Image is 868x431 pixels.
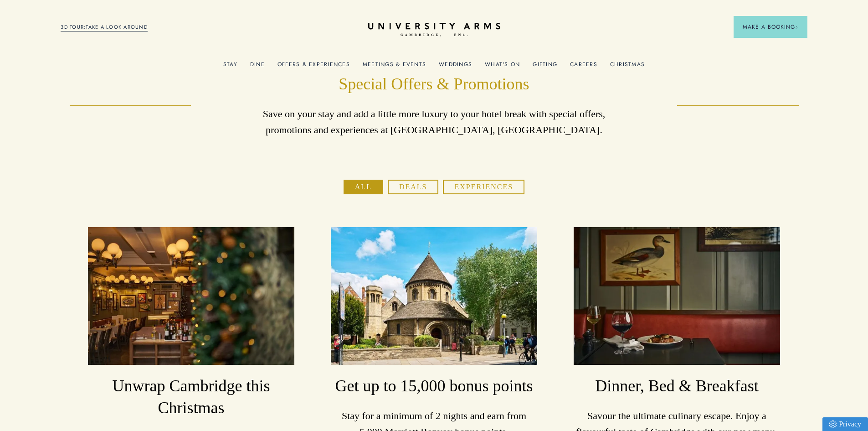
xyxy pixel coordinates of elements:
img: Privacy [829,421,837,428]
button: Make a BookingArrow icon [734,16,807,38]
a: Gifting [533,61,557,73]
img: Arrow icon [795,26,798,29]
a: Careers [570,61,597,73]
button: All [344,180,383,194]
img: image-8c003cf989d0ef1515925c9ae6c58a0350393050-2500x1667-jpg [88,227,294,365]
a: Home [368,23,500,37]
h3: Dinner, Bed & Breakfast [574,375,780,397]
a: 3D TOUR:TAKE A LOOK AROUND [61,23,148,31]
h3: Get up to 15,000 bonus points [331,375,537,397]
a: Meetings & Events [363,61,426,73]
a: Weddings [439,61,472,73]
img: image-a169143ac3192f8fe22129d7686b8569f7c1e8bc-2500x1667-jpg [331,227,537,365]
a: Offers & Experiences [277,61,350,73]
a: Privacy [822,417,868,431]
h3: Unwrap Cambridge this Christmas [88,375,294,419]
img: image-a84cd6be42fa7fc105742933f10646be5f14c709-3000x2000-jpg [574,227,780,365]
a: Stay [223,61,237,73]
p: Save on your stay and add a little more luxury to your hotel break with special offers, promotion... [252,106,616,138]
a: What's On [485,61,520,73]
a: Christmas [610,61,645,73]
a: Dine [250,61,265,73]
h1: Special Offers & Promotions [252,73,616,95]
button: Deals [388,180,439,194]
span: Make a Booking [743,23,798,31]
button: Experiences [443,180,524,194]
